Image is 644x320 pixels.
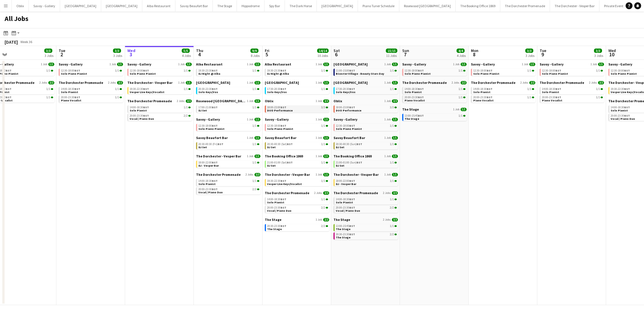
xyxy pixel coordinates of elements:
[281,87,286,91] span: BST
[405,96,424,99] span: 20:00-23:30
[333,80,368,85] span: Goring Hotel
[281,105,286,109] span: BST
[285,0,317,11] button: The Dark Horse
[459,114,463,117] span: 1/1
[542,90,559,94] span: Solo Pianist
[596,88,600,90] span: 1/1
[405,114,465,120] a: 13:00-15:45BST1/1The Stage
[59,62,83,66] span: Savoy - Gallery
[390,69,394,72] span: 1/1
[473,87,534,94] a: 14:00-18:30BST1/1Solo Pianist
[555,87,561,91] span: BST
[542,69,561,72] span: 12:30-18:00
[402,107,419,111] span: The Stage
[247,99,253,103] span: 1 Job
[333,80,398,99] div: [GEOGRAPHIC_DATA]1 Job1/117:30-20:30BST1/1Solo Keys/Vox
[267,106,286,109] span: 18:00-23:00
[540,62,604,80] div: Savoy - Gallery1 Job1/112:30-18:00BST1/1Solo Piano Pianist
[349,105,355,109] span: BST
[130,88,149,90] span: 19:30-22:30
[392,81,398,84] span: 1/1
[46,69,50,72] span: 1/1
[405,90,422,94] span: Solo Pianist
[384,99,391,103] span: 1 Job
[461,108,467,111] span: 1/1
[333,99,342,103] span: Oblix
[196,62,260,80] div: Alba Restaurant1 Job1/119:30-23:30BST1/1DJ Night @ Alba
[333,62,398,80] div: [GEOGRAPHIC_DATA]1 Job1/111:00-15:00BST1/1Bicester Village - Beauty Stars Day
[127,62,192,66] a: Savoy - Gallery1 Job1/1
[254,63,260,66] span: 1/1
[555,95,561,99] span: BST
[473,96,492,99] span: 20:00-23:30
[74,87,80,91] span: BST
[405,95,465,102] a: 20:00-23:30BST1/1Piano Vocalist
[405,69,424,72] span: 12:30-18:00
[542,69,603,75] a: 12:30-18:00BST1/1Solo Piano Pianist
[143,69,149,72] span: BST
[550,0,599,11] button: The Dorchester - Vesper Bar
[184,114,188,117] span: 2/2
[127,80,192,85] a: The Dorchester - Vesper Bar1 Job1/1
[265,80,329,85] a: [GEOGRAPHIC_DATA]1 Job1/1
[186,81,192,84] span: 1/1
[143,87,149,91] span: BST
[317,0,358,11] button: [GEOGRAPHIC_DATA]
[265,62,329,66] a: Alba Restaurant1 Job1/1
[61,87,122,94] a: 14:00-18:30BST1/1Solo Pianist
[127,80,172,85] span: The Dorchester - Vesper Bar
[456,0,500,11] button: The Booking Office 1869
[196,99,246,103] span: Rosewood London
[405,69,465,75] a: 12:30-18:00BST1/1Solo Piano Pianist
[336,69,397,75] a: 11:00-15:00BST1/1Bicester Village - Beauty Stars Day
[611,106,630,109] span: 14:00-18:30
[402,107,467,122] div: The Stage1 Job1/113:00-15:45BST1/1The Stage
[336,87,397,94] a: 17:30-20:30BST1/1Solo Keys/Vox
[418,69,424,72] span: BST
[316,81,322,84] span: 1 Job
[529,63,535,66] span: 1/1
[405,99,425,102] span: Piano Vocalist
[405,114,424,117] span: 13:00-15:45
[115,88,119,90] span: 1/1
[265,62,329,80] div: Alba Restaurant1 Job1/119:30-23:30BST1/1DJ Night @ Alba
[591,63,597,66] span: 1 Job
[117,63,123,66] span: 1/1
[41,63,47,66] span: 1 Job
[520,81,528,84] span: 2 Jobs
[611,69,630,72] span: 12:30-18:00
[117,81,123,84] span: 2/2
[487,87,492,91] span: BST
[196,80,260,85] a: [GEOGRAPHIC_DATA]1 Job1/1
[198,72,220,76] span: DJ Night @ Alba
[39,81,47,84] span: 2 Jobs
[473,99,494,102] span: Piano Vocalist
[473,88,492,90] span: 14:00-18:30
[130,87,191,94] a: 19:30-22:30BST1/1Vesper Live Keys/Vocalist
[198,90,218,94] span: Solo Keys/Vox
[542,95,603,102] a: 20:00-23:30BST1/1Piano Vocalist
[336,106,355,109] span: 18:00-23:00
[461,81,467,84] span: 2/2
[110,63,116,66] span: 1 Job
[265,62,291,66] span: Alba Restaurant
[405,88,424,90] span: 14:00-18:30
[6,69,11,72] span: BST
[323,81,329,84] span: 1/1
[59,62,123,66] a: Savoy - Gallery1 Job1/1
[323,99,329,103] span: 3/3
[596,69,600,72] span: 1/1
[130,117,154,121] span: Vocal / Piano Duo
[12,0,29,11] button: Oblix
[473,69,534,75] a: 12:30-18:00BST1/1Solo Piano Pianist
[267,69,328,75] a: 19:30-23:30BST1/1DJ Night @ Alba
[59,62,123,80] div: Savoy - Gallery1 Job1/112:30-18:00BST1/1Solo Piano Pianist
[542,99,562,102] span: Piano Vocalist
[178,63,185,66] span: 1 Job
[316,63,322,66] span: 1 Job
[198,87,259,94] a: 20:30-23:30BST1/1Solo Keys/Vox
[321,88,325,90] span: 1/1
[198,88,218,90] span: 20:30-23:30
[61,96,80,99] span: 20:00-23:30
[336,72,384,76] span: Bicester Village - Beauty Stars Day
